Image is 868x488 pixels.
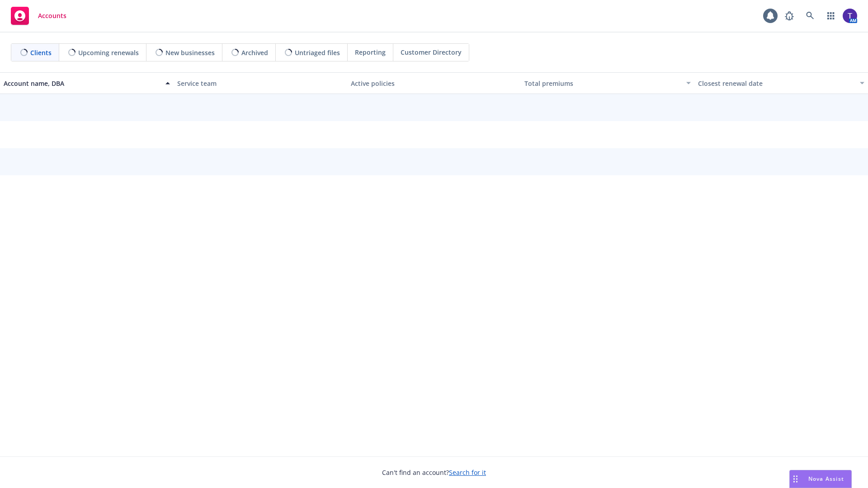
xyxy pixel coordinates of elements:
a: Search [801,7,819,25]
span: New businesses [165,48,215,57]
span: Untriaged files [295,48,340,57]
a: Search for it [449,468,486,477]
span: Nova Assist [808,475,844,483]
img: photo [843,9,857,23]
button: Nova Assist [789,470,852,488]
span: Archived [241,48,268,57]
span: Upcoming renewals [78,48,139,57]
a: Switch app [822,7,840,25]
button: Closest renewal date [694,72,868,94]
div: Total premiums [524,79,681,88]
a: Accounts [7,3,70,28]
a: Report a Bug [780,7,798,25]
div: Closest renewal date [698,79,854,88]
div: Drag to move [790,470,801,488]
button: Active policies [347,72,521,94]
div: Active policies [351,79,517,88]
span: Can't find an account? [382,468,486,477]
span: Accounts [38,12,66,19]
button: Total premiums [521,72,694,94]
span: Reporting [355,47,386,57]
div: Account name, DBA [4,79,160,88]
div: Service team [177,79,344,88]
button: Service team [174,72,347,94]
span: Customer Directory [401,47,462,57]
span: Clients [30,48,52,57]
